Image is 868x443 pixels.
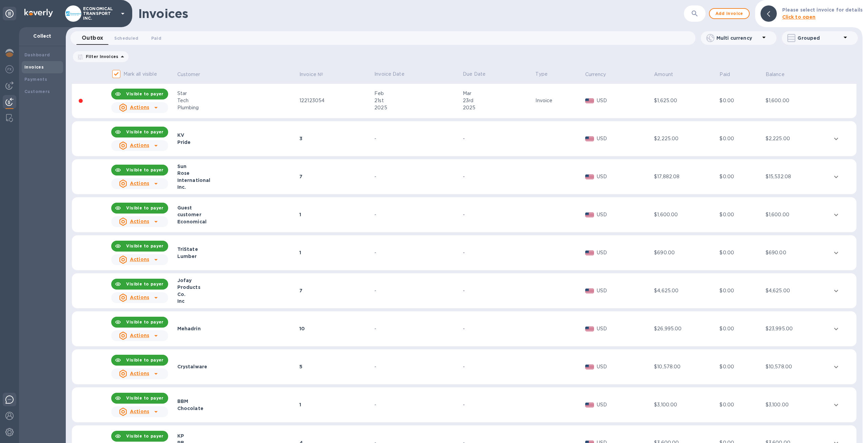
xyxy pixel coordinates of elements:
[177,211,297,218] div: customer
[299,135,372,142] div: 3
[24,89,50,94] b: Customers
[374,211,461,218] div: -
[177,71,209,78] span: Customer
[654,401,717,408] div: $3,100.00
[3,7,16,20] div: Unpin categories
[797,35,841,41] p: Grouped
[374,363,461,370] div: -
[299,363,372,370] div: 5
[5,65,14,73] img: Foreign exchange
[126,319,163,325] b: Visible to payer
[299,325,372,332] div: 10
[831,324,841,334] button: expand row
[151,35,161,42] span: Paid
[585,327,594,331] img: USD
[126,395,163,401] b: Visible to payer
[782,14,816,20] b: Click to open
[719,211,763,218] div: $0.00
[299,97,372,104] div: 122123054
[766,249,829,256] div: $690.00
[597,287,652,294] p: USD
[130,181,149,186] u: Actions
[130,409,149,414] u: Actions
[177,218,297,225] div: Economical
[177,253,297,260] div: Lumber
[83,54,118,59] p: Filter Invoices
[585,136,594,141] img: USD
[177,325,297,332] div: Mehadrin
[463,90,533,97] div: Mar
[719,287,763,294] div: $0.00
[177,163,297,170] div: Sun
[654,71,673,78] p: Amount
[82,33,103,43] span: Outbox
[374,97,461,104] div: 21st
[177,405,297,412] div: Chocolate
[709,8,750,19] button: Add invoice
[597,211,652,218] p: USD
[130,105,149,110] u: Actions
[463,211,533,218] div: -
[654,71,682,78] span: Amount
[177,170,297,177] div: Rose
[299,249,372,256] div: 1
[585,71,615,78] span: Currency
[831,248,841,258] button: expand row
[24,9,53,17] img: Logo
[177,277,297,284] div: Jofay
[374,90,461,97] div: Feb
[597,325,652,332] p: USD
[585,71,606,78] p: Currency
[130,295,149,300] u: Actions
[585,98,594,103] img: USD
[130,371,149,376] u: Actions
[374,249,461,256] div: -
[585,289,594,293] img: USD
[299,401,372,408] div: 1
[766,287,829,294] div: $4,625.00
[766,71,785,78] p: Balance
[177,132,297,139] div: KV
[831,400,841,410] button: expand row
[177,291,297,298] div: Co.
[126,91,163,96] b: Visible to payer
[766,325,829,332] div: $23,995.00
[766,401,829,408] div: $3,100.00
[177,184,297,190] div: Inc.
[177,204,297,211] div: Guest
[374,287,461,294] div: -
[374,71,461,78] p: Invoice Date
[177,298,297,304] div: Inc
[177,363,297,370] div: Crystalware
[299,71,323,78] p: Invoice №
[719,71,739,78] span: Paid
[138,6,188,21] h1: Invoices
[24,77,47,82] b: Payments
[374,173,461,180] div: -
[831,172,841,182] button: expand row
[374,325,461,332] div: -
[177,284,297,291] div: Products
[299,173,372,180] div: 7
[597,135,652,142] p: USD
[463,287,533,294] div: -
[463,363,533,370] div: -
[597,363,652,370] p: USD
[719,363,763,370] div: $0.00
[463,401,533,408] div: -
[597,249,652,256] p: USD
[463,135,533,142] div: -
[535,97,583,104] div: Invoice
[177,177,297,184] div: International
[374,401,461,408] div: -
[719,173,763,180] div: $0.00
[24,64,44,70] b: Invoices
[782,7,863,13] b: Please select invoice for details
[130,257,149,262] u: Actions
[654,325,717,332] div: $26,995.00
[654,211,717,218] div: $1,600.00
[719,71,730,78] p: Paid
[719,97,763,104] div: $0.00
[654,363,717,370] div: $10,578.00
[831,210,841,220] button: expand row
